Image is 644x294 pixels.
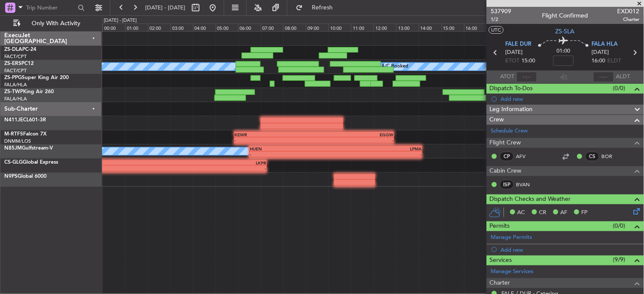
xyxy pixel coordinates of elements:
[542,12,588,21] div: Flight Confirmed
[4,146,53,151] a: N85JMGulfstream-V
[4,68,26,74] a: FACT/CPT
[506,40,532,49] span: FALE DUR
[442,24,464,31] div: 15:00
[4,160,23,165] span: CS-GLG
[608,57,621,65] span: ELDT
[235,138,314,143] div: -
[517,72,537,82] input: --:--
[501,73,515,81] span: ATOT
[139,166,266,171] div: -
[292,1,343,15] button: Refresh
[582,209,588,217] span: FP
[464,24,487,31] div: 16:00
[4,118,23,123] span: N411JE
[490,221,510,231] span: Permits
[381,60,408,73] div: A/C Booked
[602,153,621,160] a: BOR
[261,24,284,31] div: 07:00
[491,268,534,276] a: Manage Services
[506,57,520,65] span: ETOT
[618,16,640,23] span: Charter
[250,146,336,151] div: HUEN
[4,174,47,179] a: N9PSGlobal 6000
[4,96,27,102] a: FALA/HLA
[539,209,547,217] span: CR
[4,138,31,144] a: DNMM/LOS
[490,194,571,204] span: Dispatch Checks and Weather
[489,26,504,34] button: UTC
[490,105,533,115] span: Leg Information
[613,84,626,93] span: (0/0)
[9,17,93,30] button: Only With Activity
[328,24,351,31] div: 10:00
[193,24,216,31] div: 04:00
[4,160,58,165] a: CS-GLGGlobal Express
[4,118,46,123] a: N411JECL601-3R
[148,24,170,31] div: 02:00
[616,73,630,81] span: ALDT
[592,48,609,57] span: [DATE]
[490,138,521,148] span: Flight Crew
[561,209,568,217] span: AF
[506,48,523,57] span: [DATE]
[4,61,34,66] a: ZS-ERSPC12
[490,278,510,288] span: Charter
[491,127,528,135] a: Schedule Crew
[314,132,393,137] div: EGGW
[4,75,22,80] span: ZS-PPG
[216,24,238,31] div: 05:00
[522,57,536,65] span: 15:00
[501,246,640,253] div: Add new
[490,256,512,265] span: Services
[4,146,22,151] span: N85JM
[4,89,54,94] a: ZS-TWPKing Air 260
[4,53,26,60] a: FACT/CPT
[491,16,512,23] span: 1/2
[314,138,393,143] div: -
[500,180,514,189] div: ISP
[4,82,27,88] a: FALA/HLA
[102,24,125,31] div: 00:00
[125,24,148,31] div: 01:00
[4,132,47,137] a: M-RTFSFalcon 7X
[490,84,533,94] span: Dispatch To-Dos
[235,132,314,137] div: KEWR
[304,5,340,11] span: Refresh
[501,95,640,103] div: Add new
[22,21,90,26] span: Only With Activity
[26,1,75,14] input: Trip Number
[4,47,22,52] span: ZS-DLA
[250,152,336,157] div: -
[4,47,36,52] a: ZS-DLAPC-24
[516,181,536,188] a: BVAN
[613,221,626,230] span: (0/0)
[238,24,261,31] div: 06:00
[4,89,23,94] span: ZS-TWP
[613,255,626,264] span: (9/9)
[556,27,575,36] span: ZS-SLA
[139,160,266,165] div: LKPR
[491,233,533,242] a: Manage Permits
[336,146,422,151] div: LPMA
[490,166,522,176] span: Cabin Crew
[104,17,137,24] div: [DATE] - [DATE]
[306,24,328,31] div: 09:00
[500,152,514,161] div: CP
[518,209,525,217] span: AC
[4,174,18,179] span: N9PS
[618,7,640,16] span: EXD012
[491,7,512,16] span: 537909
[4,61,21,66] span: ZS-ERS
[419,24,442,31] div: 14:00
[283,24,306,31] div: 08:00
[490,115,504,125] span: Crew
[336,152,422,157] div: -
[592,40,618,49] span: FALA HLA
[396,24,419,31] div: 13:00
[4,75,69,80] a: ZS-PPGSuper King Air 200
[351,24,374,31] div: 11:00
[170,24,193,31] div: 03:00
[374,24,396,31] div: 12:00
[145,4,185,12] span: [DATE] - [DATE]
[557,47,571,56] span: 01:00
